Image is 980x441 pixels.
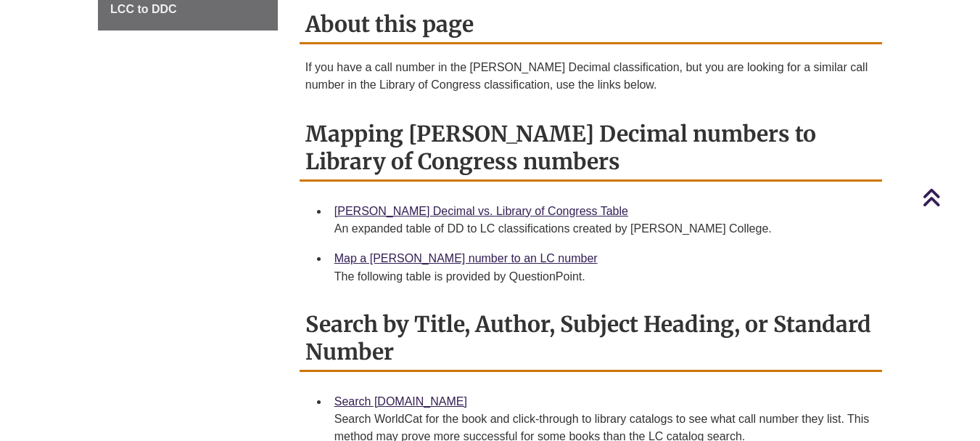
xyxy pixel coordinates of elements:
p: If you have a call number in the [PERSON_NAME] Decimal classification, but you are looking for a ... [305,59,876,94]
div: An expanded table of DD to LC classifications created by [PERSON_NAME] College. [334,220,870,238]
h2: About this page [300,6,882,44]
h2: Search by Title, Author, Subject Heading, or Standard Number [300,306,882,372]
a: Back to Top [922,187,976,207]
a: Search [DOMAIN_NAME] [334,395,467,408]
div: The following table is provided by QuestionPoint. [334,268,870,286]
a: Map a [PERSON_NAME] number to an LC number [334,252,598,264]
a: [PERSON_NAME] Decimal vs. Library of Congress Table [334,205,628,217]
span: LCC to DDC [110,3,177,15]
h2: Mapping [PERSON_NAME] Decimal numbers to Library of Congress numbers [300,116,882,182]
